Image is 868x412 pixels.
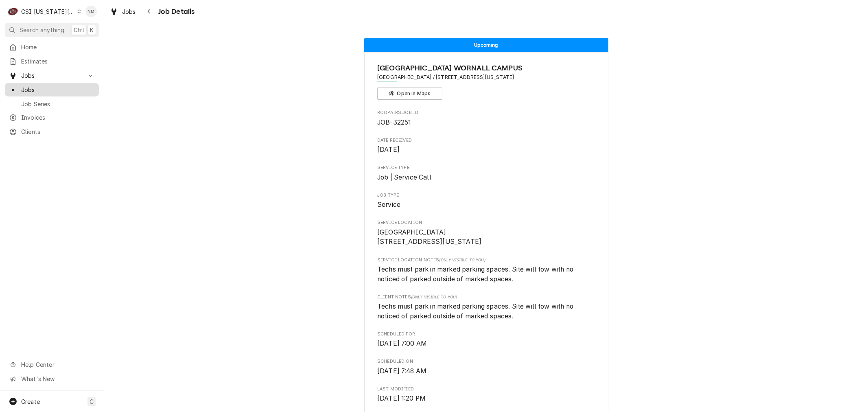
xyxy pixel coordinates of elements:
[377,228,595,247] span: Service Location
[21,71,83,80] span: Jobs
[377,145,595,155] span: Date Received
[21,127,95,136] span: Clients
[377,118,595,127] span: Roopairs Job ID
[377,137,595,144] span: Date Received
[21,43,95,51] span: Home
[5,23,99,37] button: Search anythingCtrlK
[377,164,595,182] div: Service Type
[377,367,426,375] span: [DATE] 7:48 AM
[377,110,595,116] span: Roopairs Job ID
[377,219,595,247] div: Service Location
[377,358,595,376] div: Scheduled On
[377,63,595,100] div: Client Information
[74,26,84,34] span: Ctrl
[21,100,95,108] span: Job Series
[5,97,99,111] a: Job Series
[21,375,94,383] span: What's New
[156,6,195,17] span: Job Details
[377,219,595,226] span: Service Location
[377,110,595,127] div: Roopairs Job ID
[377,137,595,155] div: Date Received
[7,6,19,17] div: CSI Kansas City's Avatar
[377,200,595,210] span: Job Type
[21,85,95,94] span: Jobs
[21,57,95,66] span: Estimates
[377,386,595,392] span: Last Modified
[439,258,485,262] span: (Only Visible to You)
[377,173,595,182] span: Service Type
[377,118,411,126] span: JOB-32251
[21,398,40,405] span: Create
[85,6,97,17] div: NM
[5,55,99,68] a: Estimates
[377,201,400,208] span: Service
[7,6,19,17] div: C
[5,111,99,124] a: Invoices
[5,358,99,371] a: Go to Help Center
[377,192,595,210] div: Job Type
[377,302,575,320] span: Techs must park in marked parking spaces. Site will tow with no noticed of parked outside of mark...
[377,257,595,263] span: Service Location Notes
[122,7,136,16] span: Jobs
[377,331,595,348] div: Scheduled For
[377,257,595,284] div: [object Object]
[21,360,94,369] span: Help Center
[377,386,595,403] div: Last Modified
[377,88,442,100] button: Open in Maps
[377,173,431,181] span: Job | Service Call
[377,265,595,284] span: [object Object]
[377,394,426,402] span: [DATE] 1:20 PM
[5,83,99,96] a: Jobs
[377,265,575,283] span: Techs must park in marked parking spaces. Site will tow with no noticed of parked outside of mark...
[377,294,595,321] div: [object Object]
[364,38,608,52] div: Status
[377,358,595,365] span: Scheduled On
[377,74,595,81] span: Address
[21,113,95,122] span: Invoices
[377,302,595,321] span: [object Object]
[474,42,498,48] span: Upcoming
[85,6,97,17] div: Nancy Manuel's Avatar
[5,40,99,54] a: Home
[377,164,595,171] span: Service Type
[5,69,99,82] a: Go to Jobs
[21,7,75,16] div: CSI [US_STATE][GEOGRAPHIC_DATA]
[411,295,457,299] span: (Only Visible to You)
[377,146,400,153] span: [DATE]
[377,192,595,199] span: Job Type
[107,5,139,18] a: Jobs
[143,5,156,18] button: Navigate back
[5,125,99,138] a: Clients
[377,366,595,376] span: Scheduled On
[5,372,99,386] a: Go to What's New
[377,228,481,246] span: [GEOGRAPHIC_DATA] [STREET_ADDRESS][US_STATE]
[377,340,427,347] span: [DATE] 7:00 AM
[20,26,64,34] span: Search anything
[377,63,595,74] span: Name
[377,331,595,337] span: Scheduled For
[377,294,595,300] span: Client Notes
[377,339,595,348] span: Scheduled For
[90,26,94,34] span: K
[377,394,595,403] span: Last Modified
[90,397,94,406] span: C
